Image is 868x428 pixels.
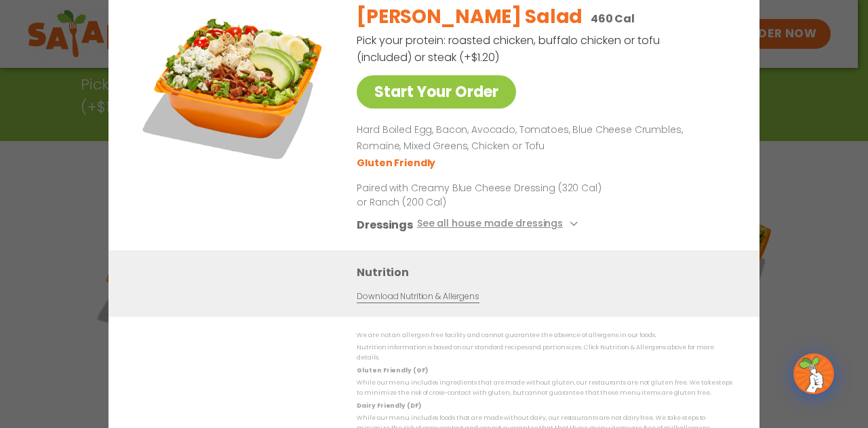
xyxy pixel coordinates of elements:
[357,343,732,364] p: Nutrition information is based on our standard recipes and portion sizes. Click Nutrition & Aller...
[357,290,479,303] a: Download Nutrition & Allergens
[357,155,437,170] li: Gluten Friendly
[417,216,582,233] button: See all house made dressings
[357,3,583,31] h2: [PERSON_NAME] Salad
[591,10,635,27] p: 460 Cal
[357,75,516,109] a: Start Your Order
[357,216,413,233] h3: Dressings
[357,32,662,66] p: Pick your protein: roasted chicken, buffalo chicken or tofu (included) or steak (+$1.20)
[357,180,608,209] p: Paired with Creamy Blue Cheese Dressing (320 Cal) or Ranch (200 Cal)
[357,122,727,155] p: Hard Boiled Egg, Bacon, Avocado, Tomatoes, Blue Cheese Crumbles, Romaine, Mixed Greens, Chicken o...
[795,355,833,393] img: wpChatIcon
[357,401,420,409] strong: Dairy Friendly (DF)
[357,378,732,399] p: While our menu includes ingredients that are made without gluten, our restaurants are not gluten ...
[357,330,732,341] p: We are not an allergen free facility and cannot guarantee the absence of allergens in our foods.
[357,366,427,374] strong: Gluten Friendly (GF)
[357,263,739,280] h3: Nutrition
